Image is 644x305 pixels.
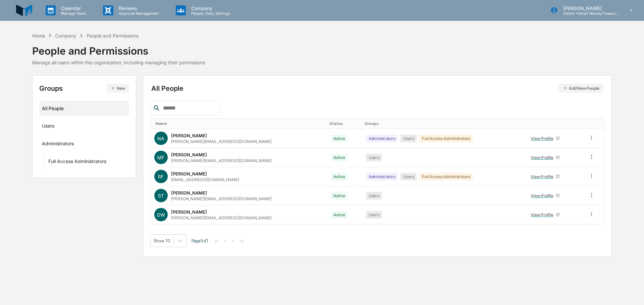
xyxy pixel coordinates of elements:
[531,212,556,217] div: View Profile
[366,135,398,142] div: Administrators
[186,5,233,11] p: Company
[559,84,603,93] button: Add New People
[531,193,556,198] div: View Profile
[39,84,129,93] div: Groups
[56,11,90,16] p: Manage Tasks
[32,40,205,57] div: People and Permissions
[171,209,207,215] div: [PERSON_NAME]
[331,135,348,142] div: Active
[419,135,473,142] div: Full Access Administrators
[32,60,205,65] div: Manage all users within this organization, including managing their permissions
[366,211,382,219] div: Users
[186,11,233,16] p: People, Data, Settings
[558,11,620,16] p: Admin • Smart Money Financial Advisors
[87,33,139,39] div: People and Permissions
[531,136,556,141] div: View Profile
[531,155,556,160] div: View Profile
[331,154,348,161] div: Active
[157,155,164,160] span: MF
[16,2,32,18] img: logo
[113,5,162,11] p: Reviews
[55,33,76,39] div: Company
[527,121,582,126] div: Toggle SortBy
[331,173,348,180] div: Active
[528,133,563,144] a: View Profile
[56,5,90,11] p: Calendar
[32,33,45,39] div: Home
[171,171,207,176] div: [PERSON_NAME]
[42,123,54,131] div: Users
[331,192,348,200] div: Active
[158,193,164,199] span: ST
[400,135,417,142] div: Users
[528,152,563,163] a: View Profile
[528,210,563,220] a: View Profile
[42,103,126,114] div: All People
[171,196,272,201] div: [PERSON_NAME][EMAIL_ADDRESS][DOMAIN_NAME]
[171,190,207,196] div: [PERSON_NAME]
[222,238,229,244] button: <
[365,121,521,126] div: Toggle SortBy
[213,238,221,244] button: |<
[48,158,106,166] div: Full Access Administrators
[590,121,602,126] div: Toggle SortBy
[171,133,207,138] div: [PERSON_NAME]
[107,84,129,93] button: New
[171,177,239,182] div: [EMAIL_ADDRESS][DOMAIN_NAME]
[157,212,165,218] span: DW
[400,173,417,180] div: Users
[171,215,272,220] div: [PERSON_NAME][EMAIL_ADDRESS][DOMAIN_NAME]
[192,238,208,243] span: Page 1 of 1
[331,211,348,219] div: Active
[366,173,398,180] div: Administrators
[623,283,641,301] iframe: Open customer support
[419,173,473,180] div: Full Access Administrators
[366,154,382,161] div: Users
[156,121,324,126] div: Toggle SortBy
[237,238,245,244] button: >|
[528,171,563,182] a: View Profile
[151,84,604,93] div: All People
[158,174,164,179] span: RF
[558,5,620,11] p: [PERSON_NAME]
[171,158,272,163] div: [PERSON_NAME][EMAIL_ADDRESS][DOMAIN_NAME]
[230,238,236,244] button: >
[366,192,382,200] div: Users
[531,174,556,179] div: View Profile
[157,136,164,141] span: NA
[528,190,563,201] a: View Profile
[329,121,359,126] div: Toggle SortBy
[113,11,162,16] p: Approval Management
[171,139,272,144] div: [PERSON_NAME][EMAIL_ADDRESS][DOMAIN_NAME]
[42,141,74,149] div: Administrators
[171,152,207,157] div: [PERSON_NAME]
